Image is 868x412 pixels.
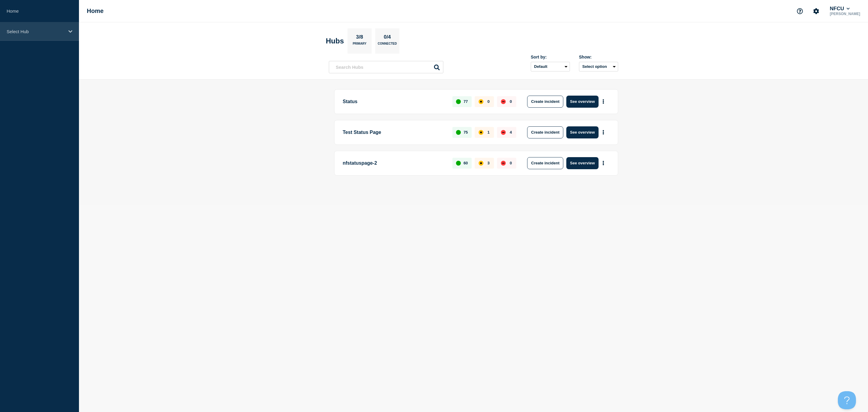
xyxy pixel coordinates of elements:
[510,99,512,104] p: 0
[343,96,445,108] p: Status
[599,96,607,107] button: More actions
[456,161,461,166] div: up
[531,55,570,59] div: Sort by:
[829,6,851,12] button: NFCU
[353,42,366,48] p: Primary
[343,157,445,169] p: nfstatuspage-2
[810,5,822,17] button: Account settings
[510,130,512,135] p: 4
[456,99,461,104] div: up
[566,96,598,108] button: See overview
[531,62,570,71] select: Sort by
[566,157,598,169] button: See overview
[354,34,366,42] p: 3/8
[527,96,563,108] button: Create incident
[794,5,806,17] button: Support
[382,34,393,42] p: 0/4
[579,55,618,59] div: Show:
[87,8,104,14] h1: Home
[456,130,461,135] div: up
[510,161,512,165] p: 0
[501,99,506,104] div: down
[527,157,563,169] button: Create incident
[343,126,445,138] p: Test Status Page
[501,161,506,166] div: down
[501,130,506,135] div: down
[829,12,861,16] p: [PERSON_NAME]
[464,130,468,135] p: 75
[487,130,489,135] p: 1
[464,99,468,104] p: 77
[378,42,397,48] p: Connected
[464,161,468,165] p: 60
[479,99,483,104] div: affected
[599,157,607,169] button: More actions
[479,130,483,135] div: affected
[487,99,489,104] p: 0
[329,61,443,73] input: Search Hubs
[527,126,563,138] button: Create incident
[326,37,344,45] h2: Hubs
[579,62,618,71] button: Select option
[479,161,483,166] div: affected
[838,391,856,409] iframe: Help Scout Beacon - Open
[599,127,607,138] button: More actions
[487,161,489,165] p: 3
[7,29,64,34] p: Select Hub
[566,126,598,138] button: See overview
